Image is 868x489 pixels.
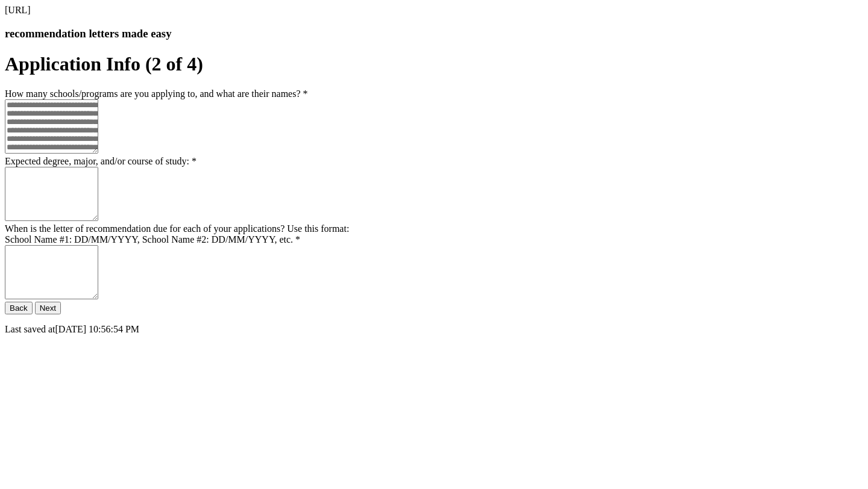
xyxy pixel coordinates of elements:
[5,156,197,166] label: Expected degree, major, and/or course of study:
[5,89,308,99] label: How many schools/programs are you applying to, and what are their names?
[5,27,863,40] h3: recommendation letters made easy
[5,5,31,15] span: [URL]
[35,302,61,314] button: Next
[5,302,33,314] button: Back
[5,324,863,335] p: Last saved at [DATE] 10:56:54 PM
[5,53,863,75] h1: Application Info (2 of 4)
[5,223,349,244] label: When is the letter of recommendation due for each of your applications? Use this format: School N...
